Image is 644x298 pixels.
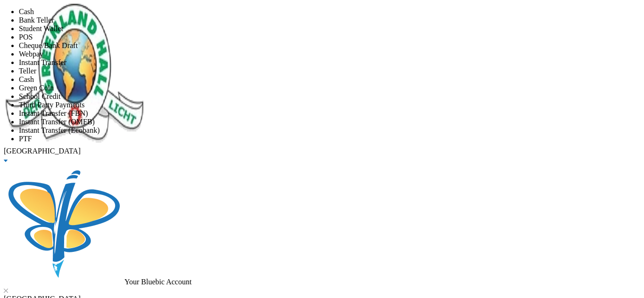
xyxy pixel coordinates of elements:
span: Webpay [19,50,43,58]
span: Teller [19,67,36,75]
span: Instant Transfer (OMFB) [19,118,95,126]
span: Instant Transfer [19,58,66,66]
span: School Credit [19,92,60,100]
span: Instant Transfer (Ecobank) [19,126,100,134]
span: Green Coin [19,84,54,92]
span: Third Party Payments [19,101,85,109]
span: Cash [19,8,34,16]
div: [GEOGRAPHIC_DATA] [4,147,640,155]
span: Instant Transfer (FBN) [19,109,88,117]
span: Student Wallet [19,24,63,32]
span: Your Bluebic Account [124,278,191,286]
span: PTF [19,135,32,143]
span: POS [19,33,33,41]
span: Bank Teller [19,16,54,24]
span: Cheque/Bank Draft [19,41,78,49]
span: Cash [19,75,34,83]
